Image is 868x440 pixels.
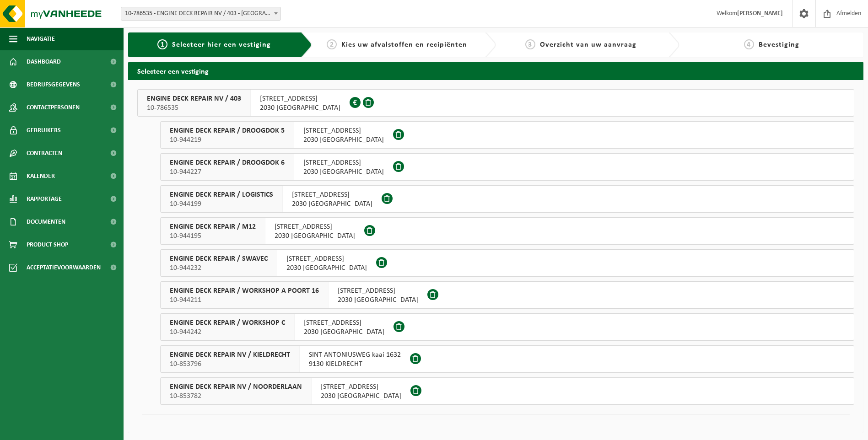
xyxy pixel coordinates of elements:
span: Rapportage [27,188,62,210]
strong: [PERSON_NAME] [737,10,783,17]
span: Selecteer hier een vestiging [172,41,271,48]
span: 10-944219 [170,135,285,145]
span: [STREET_ADDRESS] [260,94,340,103]
span: [STREET_ADDRESS] [304,318,384,327]
button: ENGINE DECK REPAIR / SWAVEC 10-944232 [STREET_ADDRESS]2030 [GEOGRAPHIC_DATA] [160,249,854,277]
button: ENGINE DECK REPAIR NV / NOORDERLAAN 10-853782 [STREET_ADDRESS]2030 [GEOGRAPHIC_DATA] [160,377,854,405]
span: Contracten [27,142,62,165]
span: ENGINE DECK REPAIR / M12 [170,222,256,231]
span: [STREET_ADDRESS] [321,382,401,392]
span: Dashboard [27,50,61,73]
span: Bedrijfsgegevens [27,73,80,96]
button: ENGINE DECK REPAIR / WORKSHOP A POORT 16 10-944211 [STREET_ADDRESS]2030 [GEOGRAPHIC_DATA] [160,281,854,309]
span: 10-786535 [147,103,241,113]
span: Contactpersonen [27,96,80,119]
span: 10-944195 [170,231,256,241]
span: Acceptatievoorwaarden [27,256,101,279]
span: Documenten [27,210,65,233]
span: [STREET_ADDRESS] [292,190,372,199]
span: Product Shop [27,233,68,256]
span: ENGINE DECK REPAIR / DROOGDOK 6 [170,158,285,167]
span: Bevestiging [759,41,799,48]
span: Gebruikers [27,119,61,142]
span: 10-944199 [170,199,273,209]
span: 10-786535 - ENGINE DECK REPAIR NV / 403 - ANTWERPEN [121,7,281,21]
span: 2030 [GEOGRAPHIC_DATA] [275,231,355,241]
span: 2030 [GEOGRAPHIC_DATA] [303,135,384,145]
span: ENGINE DECK REPAIR / SWAVEC [170,254,268,263]
span: ENGINE DECK REPAIR NV / NOORDERLAAN [170,382,302,392]
span: 9130 KIELDRECHT [309,360,401,369]
span: 10-853782 [170,392,302,401]
span: 2030 [GEOGRAPHIC_DATA] [260,103,340,113]
span: 3 [525,39,535,49]
span: [STREET_ADDRESS] [303,158,384,167]
span: ENGINE DECK REPAIR / DROOGDOK 5 [170,126,285,135]
span: 2030 [GEOGRAPHIC_DATA] [292,199,372,209]
h2: Selecteer een vestiging [128,62,863,80]
span: Navigatie [27,27,55,50]
button: ENGINE DECK REPAIR NV / 403 10-786535 [STREET_ADDRESS]2030 [GEOGRAPHIC_DATA] [137,89,854,117]
span: 10-944211 [170,295,319,305]
span: ENGINE DECK REPAIR / LOGISTICS [170,190,273,199]
span: 2 [327,39,337,49]
span: 10-786535 - ENGINE DECK REPAIR NV / 403 - ANTWERPEN [121,7,280,20]
span: 10-853796 [170,360,290,369]
span: 2030 [GEOGRAPHIC_DATA] [304,327,384,337]
span: Overzicht van uw aanvraag [540,41,636,48]
button: ENGINE DECK REPAIR NV / KIELDRECHT 10-853796 SINT ANTONIUSWEG kaai 16329130 KIELDRECHT [160,345,854,373]
button: ENGINE DECK REPAIR / DROOGDOK 5 10-944219 [STREET_ADDRESS]2030 [GEOGRAPHIC_DATA] [160,121,854,149]
span: 10-944242 [170,327,285,337]
span: [STREET_ADDRESS] [275,222,355,231]
span: ENGINE DECK REPAIR NV / 403 [147,94,241,103]
button: ENGINE DECK REPAIR / LOGISTICS 10-944199 [STREET_ADDRESS]2030 [GEOGRAPHIC_DATA] [160,185,854,213]
span: 2030 [GEOGRAPHIC_DATA] [321,392,401,401]
span: ENGINE DECK REPAIR NV / KIELDRECHT [170,350,290,360]
span: [STREET_ADDRESS] [303,126,384,135]
span: 4 [744,39,754,49]
span: 1 [157,39,167,49]
span: 2030 [GEOGRAPHIC_DATA] [338,295,418,305]
button: ENGINE DECK REPAIR / M12 10-944195 [STREET_ADDRESS]2030 [GEOGRAPHIC_DATA] [160,217,854,245]
button: ENGINE DECK REPAIR / DROOGDOK 6 10-944227 [STREET_ADDRESS]2030 [GEOGRAPHIC_DATA] [160,153,854,181]
span: Kies uw afvalstoffen en recipiënten [341,41,467,48]
span: 2030 [GEOGRAPHIC_DATA] [303,167,384,177]
span: Kalender [27,165,55,188]
span: 2030 [GEOGRAPHIC_DATA] [286,263,367,273]
span: 10-944232 [170,263,268,273]
span: ENGINE DECK REPAIR / WORKSHOP C [170,318,285,327]
button: ENGINE DECK REPAIR / WORKSHOP C 10-944242 [STREET_ADDRESS]2030 [GEOGRAPHIC_DATA] [160,313,854,341]
span: ENGINE DECK REPAIR / WORKSHOP A POORT 16 [170,286,319,295]
span: 10-944227 [170,167,285,177]
span: SINT ANTONIUSWEG kaai 1632 [309,350,401,360]
span: [STREET_ADDRESS] [286,254,367,263]
span: [STREET_ADDRESS] [338,286,418,295]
